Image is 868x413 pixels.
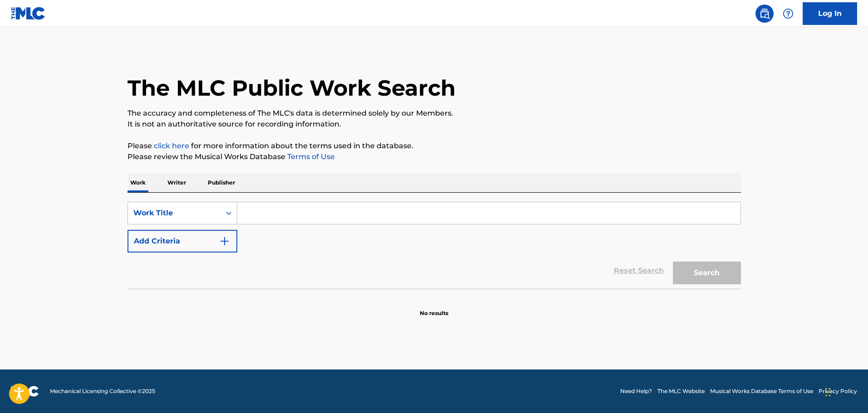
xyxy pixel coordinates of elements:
[128,230,237,253] button: Add Criteria
[657,387,705,395] a: The MLC Website
[128,108,741,119] p: The accuracy and completeness of The MLC's data is determined solely by our Members.
[133,208,215,219] div: Work Title
[11,7,46,20] img: MLC Logo
[128,151,741,162] p: Please review the Musical Works Database
[759,8,770,19] img: search
[825,379,831,406] div: Drag
[128,141,741,151] p: Please for more information about the terms used in the database.
[819,387,857,395] a: Privacy Policy
[128,119,741,130] p: It is not an authoritative source for recording information.
[783,8,794,19] img: help
[620,387,652,395] a: Need Help?
[779,5,797,23] div: Help
[154,141,189,150] a: click here
[755,5,774,23] a: Public Search
[205,173,238,192] p: Publisher
[803,2,857,25] a: Log In
[128,202,741,289] form: Search Form
[285,152,335,161] a: Terms of Use
[710,387,813,395] a: Musical Works Database Terms of Use
[823,369,868,413] iframe: Chat Widget
[11,386,39,397] img: logo
[128,74,456,102] h1: The MLC Public Work Search
[219,236,230,247] img: 9d2ae6d4665cec9f34b9.svg
[50,387,155,395] span: Mechanical Licensing Collective © 2025
[420,298,448,317] p: No results
[165,173,189,192] p: Writer
[128,173,148,192] p: Work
